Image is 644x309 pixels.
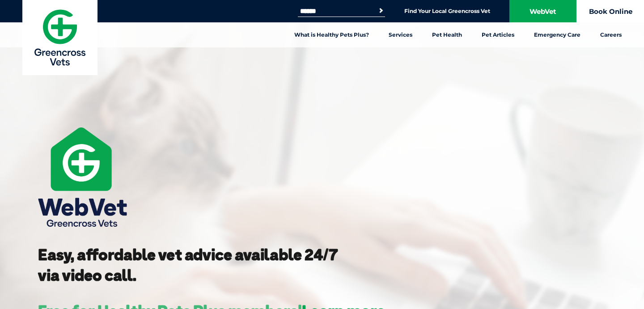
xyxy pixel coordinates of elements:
[472,22,524,47] a: Pet Articles
[377,6,386,15] button: Search
[284,22,379,47] a: What is Healthy Pets Plus?
[404,8,490,15] a: Find Your Local Greencross Vet
[590,22,631,47] a: Careers
[422,22,472,47] a: Pet Health
[379,22,422,47] a: Services
[38,245,338,285] strong: Easy, affordable vet advice available 24/7 via video call.
[524,22,590,47] a: Emergency Care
